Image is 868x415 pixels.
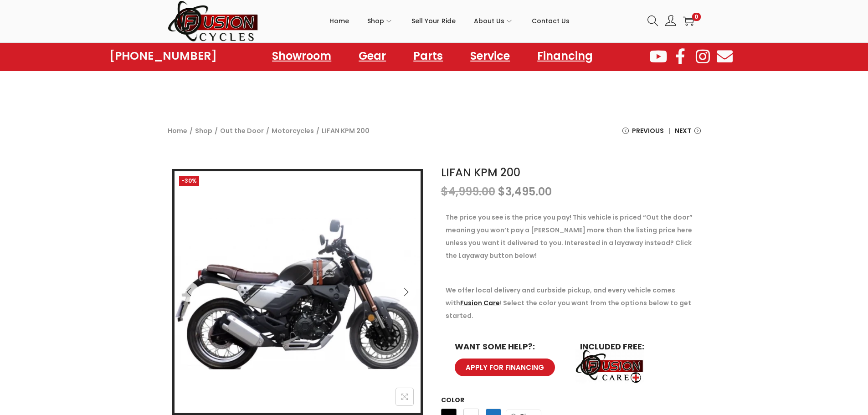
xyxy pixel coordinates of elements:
[349,46,395,67] a: Gear
[411,10,456,32] span: Sell Your Ride
[498,184,505,199] span: $
[109,50,217,62] a: [PHONE_NUMBER]
[466,364,544,371] span: APPLY FOR FINANCING
[367,10,384,32] span: Shop
[263,46,340,67] a: Showroom
[396,282,416,302] button: Next
[446,284,696,322] p: We offer local delivery and curbside pickup, and every vehicle comes with ! Select the color you ...
[455,343,562,351] h6: WANT SOME HELP?:
[329,0,349,41] a: Home
[455,359,555,376] a: APPLY FOR FINANCING
[460,298,500,307] a: Fusion Care
[441,184,448,199] span: $
[532,10,570,32] span: Contact Us
[168,126,187,135] a: Home
[441,184,495,199] bdi: 4,999.00
[220,126,264,135] a: Out the Door
[474,10,504,32] span: About Us
[263,46,602,67] nav: Menu
[195,126,212,135] a: Shop
[532,0,570,41] a: Contact Us
[329,10,349,32] span: Home
[441,395,464,405] label: Color
[272,126,314,135] a: Motorcycles
[622,124,664,144] a: Previous
[259,0,641,41] nav: Primary navigation
[446,211,696,262] p: The price you see is the price you pay! This vehicle is priced “Out the door” meaning you won’t p...
[528,46,602,67] a: Financing
[632,124,664,137] span: Previous
[580,343,687,351] h6: INCLUDED FREE:
[316,124,319,137] span: /
[190,124,193,137] span: /
[411,0,456,41] a: Sell Your Ride
[461,46,519,67] a: Service
[683,15,694,26] a: 0
[179,282,199,302] button: Previous
[675,124,701,144] a: Next
[404,46,452,67] a: Parts
[215,124,218,137] span: /
[498,184,552,199] bdi: 3,495.00
[367,0,393,41] a: Shop
[322,124,370,137] span: LIFAN KPM 200
[474,0,514,41] a: About Us
[675,124,691,137] span: Next
[266,124,269,137] span: /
